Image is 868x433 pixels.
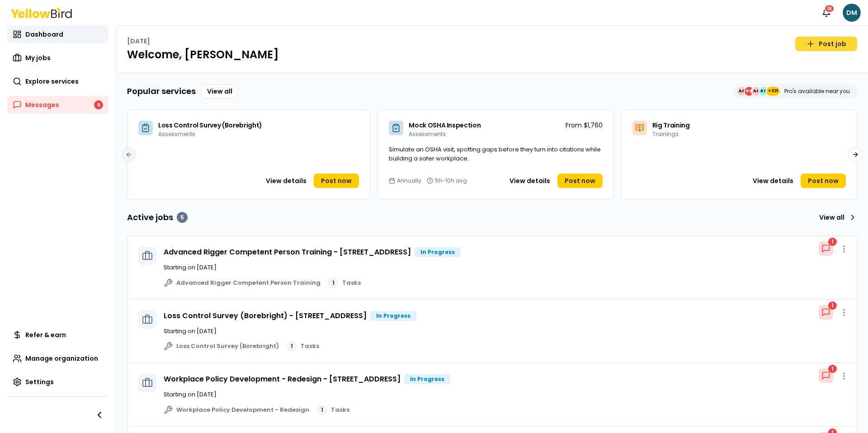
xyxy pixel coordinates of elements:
[25,377,54,386] span: Settings
[314,174,359,188] a: Post now
[127,37,150,46] p: [DATE]
[768,87,778,96] span: +331
[94,100,103,109] div: 6
[286,341,319,352] a: 1Tasks
[164,374,401,384] a: Workplace Policy Development - Redesign - [STREET_ADDRESS]
[784,88,850,95] p: Pro's available near you
[415,247,461,257] div: In Progress
[164,390,846,399] p: Starting on [DATE]
[25,53,51,62] span: My jobs
[652,130,679,138] span: Trainings
[164,327,846,336] p: Starting on [DATE]
[127,85,196,98] h3: Popular services
[25,77,79,86] span: Explore services
[389,145,601,163] span: Simulate an OSHA visit, spotting gaps before they turn into citations while building a safer work...
[158,130,195,138] span: Assessments
[404,374,450,384] div: In Progress
[7,25,108,43] a: Dashboard
[737,87,746,96] span: AA
[759,87,768,96] span: KO
[7,72,108,90] a: Explore services
[176,405,309,414] span: Workplace Policy Development - Redesign
[7,96,108,114] a: Messages6
[25,330,66,339] span: Refer & earn
[397,177,421,184] span: Annually
[747,174,799,188] button: View details
[164,263,846,272] p: Starting on [DATE]
[286,341,297,352] div: 1
[370,311,416,321] div: In Progress
[7,373,108,391] a: Settings
[25,30,63,39] span: Dashboard
[127,47,857,62] h1: Welcome, [PERSON_NAME]
[316,405,327,415] div: 1
[7,349,108,367] a: Manage organization
[7,326,108,344] a: Refer & earn
[808,176,839,185] span: Post now
[328,278,361,288] a: 1Tasks
[260,174,312,188] button: View details
[565,176,595,185] span: Post now
[828,238,837,246] div: 1
[557,174,603,188] a: Post now
[409,121,481,130] span: Mock OSHA Inspection
[127,211,188,224] h3: Active jobs
[25,100,59,109] span: Messages
[201,84,238,99] a: View all
[745,87,754,96] span: GG
[817,4,835,22] button: 18
[176,278,321,287] span: Advanced Rigger Competent Person Training
[328,278,339,288] div: 1
[321,176,352,185] span: Post now
[7,49,108,67] a: My jobs
[828,365,837,373] div: 1
[652,121,690,130] span: Rig Training
[801,174,846,188] a: Post now
[795,37,857,51] a: Post job
[177,212,188,223] div: 5
[164,311,367,321] a: Loss Control Survey (Borebright) - [STREET_ADDRESS]
[843,4,861,22] span: DM
[164,247,411,257] a: Advanced Rigger Competent Person Training - [STREET_ADDRESS]
[828,301,837,310] div: 1
[816,210,857,225] a: View all
[158,121,262,130] span: Loss Control Survey (Borebright)
[409,130,446,138] span: Assessments
[25,354,98,363] span: Manage organization
[566,121,603,130] p: From $1,760
[316,405,349,415] a: 1Tasks
[752,87,761,96] span: AA
[504,174,556,188] button: View details
[176,342,279,351] span: Loss Control Survey (Borebright)
[824,5,835,13] div: 18
[435,177,467,184] span: 5h-10h avg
